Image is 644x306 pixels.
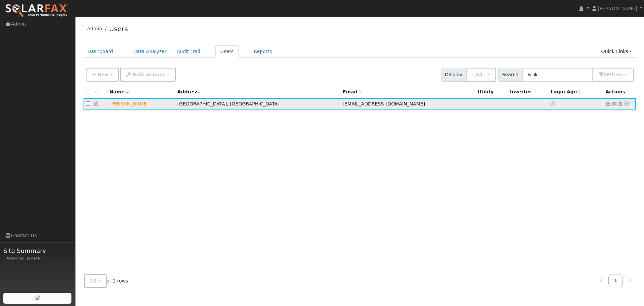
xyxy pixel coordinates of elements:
a: Users [109,25,128,33]
a: Data Analyzer [128,45,172,58]
span: s [621,72,624,77]
a: Other actions [624,100,630,107]
a: Quick Links [596,45,637,58]
td: Lead [107,98,175,111]
button: Bulk Actions [120,68,175,82]
span: Search [498,68,522,82]
a: No login access [550,101,556,106]
img: retrieve [35,295,40,300]
img: SolarFax [5,4,68,18]
div: Utility [477,88,505,95]
span: New [97,72,109,77]
a: Not connected [605,101,611,106]
span: Email [342,89,361,94]
a: Admin [87,26,102,31]
span: Days since last login [550,89,581,94]
div: Actions [605,88,634,95]
a: Edit User [94,101,100,106]
a: Login As [617,101,623,106]
span: Site Summary [3,246,72,255]
a: Users [215,45,239,58]
span: 10 [90,278,97,283]
button: New [86,68,119,82]
button: - All - [466,68,496,82]
a: Audit Trail [172,45,205,58]
a: Reports [249,45,277,58]
span: Filter [607,72,624,77]
button: 0Filters [593,68,634,82]
span: [PERSON_NAME] [598,6,637,11]
span: [EMAIL_ADDRESS][DOMAIN_NAME] [342,101,425,106]
td: [GEOGRAPHIC_DATA], [GEOGRAPHIC_DATA] [175,98,340,111]
a: Dashboard [83,45,118,58]
div: [PERSON_NAME] [3,255,72,262]
span: Name [109,89,129,94]
span: Bulk Actions [132,72,166,77]
span: of 1 rows [84,274,128,288]
a: 1 [608,274,623,287]
button: 10 [84,274,107,288]
input: Search [522,68,593,82]
div: Inverter [510,88,546,95]
div: Address [177,88,338,95]
a: winkie37@comcast.net [611,100,618,107]
span: Display [441,68,466,82]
